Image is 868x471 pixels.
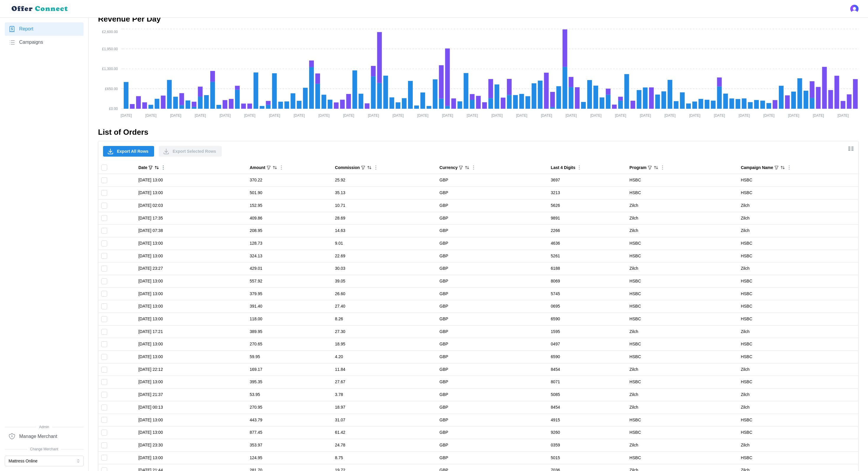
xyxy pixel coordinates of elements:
input: Toggle select row [101,278,107,284]
tspan: [DATE] [343,113,354,118]
div: Campaign Name [741,165,773,171]
td: 18.95 [332,338,437,351]
td: HSBC [738,237,858,250]
td: 324.13 [247,250,332,262]
td: HSBC [626,414,738,426]
td: 429.01 [247,262,332,275]
td: 6188 [548,262,627,275]
tspan: [DATE] [467,113,478,118]
td: Zilch [626,199,738,212]
input: Toggle select row [101,442,107,448]
td: GBP [437,376,548,389]
td: HSBC [626,275,738,288]
tspan: [DATE] [220,113,231,118]
tspan: [DATE] [368,113,379,118]
div: Amount [250,165,265,171]
input: Toggle select row [101,291,107,297]
div: Program [629,165,647,171]
td: 557.92 [247,275,332,288]
td: 5745 [548,288,627,300]
td: Zilch [626,389,738,401]
td: [DATE] 17:21 [136,325,247,338]
td: 124.95 [247,451,332,464]
td: 3.78 [332,389,437,401]
input: Toggle select row [101,177,107,183]
td: 26.60 [332,288,437,300]
td: [DATE] 17:35 [136,212,247,225]
button: Mattress Online [5,456,84,466]
td: HSBC [626,300,738,313]
td: HSBC [738,275,858,288]
td: GBP [437,325,548,338]
tspan: [DATE] [665,113,676,118]
td: HSBC [738,250,858,262]
input: Toggle select row [101,241,107,246]
span: Admin [5,424,84,430]
td: 443.79 [247,414,332,426]
td: HSBC [738,313,858,326]
tspan: [DATE] [566,113,577,118]
button: Export All Rows [103,146,154,157]
tspan: [DATE] [294,113,305,118]
h2: Revenue Per Day [98,14,859,24]
td: 8454 [548,401,627,414]
td: GBP [437,225,548,237]
td: 9.01 [332,237,437,250]
td: 877.45 [247,426,332,439]
div: Currency [440,165,458,171]
span: Change Merchant [5,446,84,452]
span: Export All Rows [117,146,149,156]
td: [DATE] 13:00 [136,426,247,439]
td: 27.40 [332,300,437,313]
td: [DATE] 13:00 [136,313,247,326]
button: Sort by Commission descending [367,165,372,170]
input: Toggle select row [101,341,107,347]
td: Zilch [738,325,858,338]
td: GBP [437,237,548,250]
tspan: [DATE] [417,113,428,118]
td: HSBC [626,313,738,326]
td: [DATE] 13:00 [136,288,247,300]
td: 370.22 [247,174,332,187]
input: Toggle select row [101,215,107,221]
td: GBP [437,174,548,187]
tspan: [DATE] [838,113,849,118]
td: [DATE] 13:00 [136,174,247,187]
td: 8069 [548,275,627,288]
tspan: [DATE] [788,113,799,118]
tspan: [DATE] [492,113,503,118]
input: Toggle select row [101,303,107,309]
tspan: [DATE] [442,113,453,118]
td: [DATE] 13:00 [136,187,247,199]
td: HSBC [738,338,858,351]
td: 22.69 [332,250,437,262]
span: Report [19,25,33,33]
td: [DATE] 02:03 [136,199,247,212]
td: HSBC [738,288,858,300]
span: Campaigns [19,39,43,46]
td: Zilch [738,389,858,401]
a: Campaigns [5,36,84,49]
button: Show/Hide columns [846,144,856,154]
div: Last 4 Digits [551,165,575,171]
input: Toggle select row [101,228,107,234]
input: Toggle select row [101,379,107,385]
td: 8.75 [332,451,437,464]
tspan: [DATE] [541,113,552,118]
input: Toggle select row [101,253,107,259]
td: 61.42 [332,426,437,439]
td: HSBC [626,174,738,187]
td: GBP [437,351,548,363]
tspan: [DATE] [590,113,601,118]
td: 5015 [548,451,627,464]
td: GBP [437,250,548,262]
td: 4.20 [332,351,437,363]
tspan: £0.00 [109,107,118,111]
img: loyalBe Logo [9,4,71,14]
a: Report [5,22,84,36]
td: HSBC [738,451,858,464]
td: GBP [437,288,548,300]
input: Toggle select row [101,190,107,196]
td: 353.97 [247,439,332,451]
td: 3697 [548,174,627,187]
